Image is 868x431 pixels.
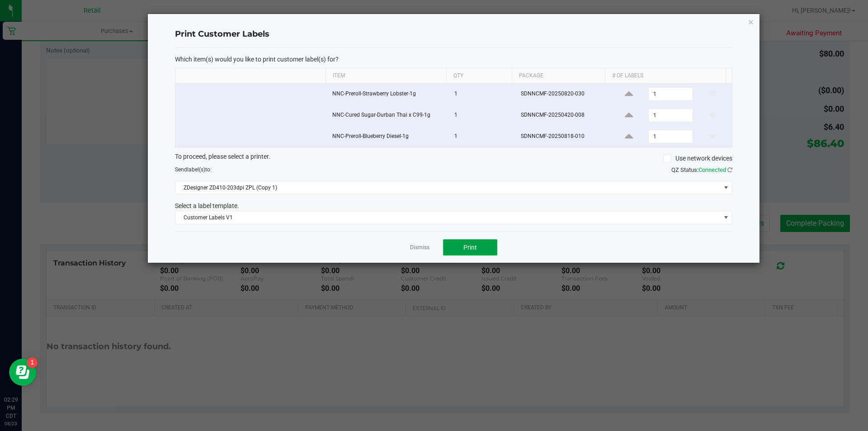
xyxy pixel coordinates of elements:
a: Dismiss [410,244,429,251]
span: label(s) [187,166,205,173]
td: SDNNCMF-20250420-008 [515,105,610,126]
td: 1 [449,84,515,105]
span: Send to: [175,166,212,173]
th: Item [325,68,446,84]
th: # of labels [605,68,726,84]
button: Print [443,239,497,256]
span: Connected [698,166,726,173]
td: NNC-Preroll-Blueberry Diesel-1g [327,126,449,147]
span: ZDesigner ZD410-203dpi ZPL (Copy 1) [175,181,721,194]
iframe: Resource center [9,359,36,386]
div: To proceed, please select a printer. [168,152,739,166]
iframe: Resource center unread badge [27,357,38,368]
th: Qty [446,68,512,84]
td: NNC-Cured Sugar-Durban Thai x C99-1g [327,105,449,126]
td: 1 [449,126,515,147]
th: Package [512,68,605,84]
span: Print [463,244,477,251]
td: 1 [449,105,515,126]
label: Use network devices [663,154,732,163]
span: Customer Labels V1 [175,211,721,224]
td: SDNNCMF-20250818-010 [515,126,610,147]
td: NNC-Preroll-Strawberry Lobster-1g [327,84,449,105]
div: Select a label template. [168,201,739,211]
span: QZ Status: [671,166,732,173]
p: Which item(s) would you like to print customer label(s) for? [175,55,732,63]
td: SDNNCMF-20250820-030 [515,84,610,105]
h4: Print Customer Labels [175,28,732,40]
